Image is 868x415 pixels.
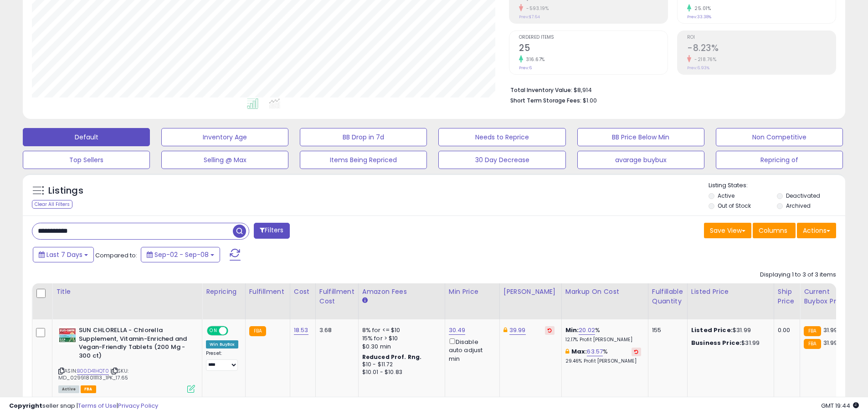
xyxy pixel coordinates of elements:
[587,347,603,356] a: 63.57
[510,86,572,94] b: Total Inventory Value:
[519,35,668,40] span: Ordered Items
[33,247,94,262] button: Last 7 Days
[56,287,198,297] div: Title
[319,326,351,334] div: 3.68
[691,339,767,347] div: $31.99
[561,283,648,319] th: The percentage added to the cost of goods (COGS) that forms the calculator for Min & Max prices.
[78,401,117,410] a: Terms of Use
[141,247,220,262] button: Sep-02 - Sep-08
[95,251,137,260] span: Compared to:
[652,326,680,334] div: 155
[709,181,845,190] p: Listing States:
[208,327,219,335] span: ON
[319,287,354,306] div: Fulfillment Cost
[294,326,308,335] a: 18.53
[753,223,796,238] button: Columns
[786,192,820,200] label: Deactivated
[786,202,811,210] label: Archived
[577,151,704,169] button: avarage buybux
[579,326,595,335] a: 20.02
[687,14,711,20] small: Prev: 33.38%
[797,223,836,238] button: Actions
[519,43,668,55] h2: 25
[58,326,77,344] img: 51F5trbOFtL._SL40_.jpg
[9,402,158,410] div: seller snap | |
[249,326,266,336] small: FBA
[565,287,644,297] div: Markup on Cost
[804,326,821,336] small: FBA
[206,350,238,371] div: Preset:
[565,326,579,334] b: Min:
[161,128,288,146] button: Inventory Age
[23,151,150,169] button: Top Sellers
[704,223,751,238] button: Save View
[154,250,209,259] span: Sep-02 - Sep-08
[206,340,238,348] div: Win BuyBox
[718,192,734,200] label: Active
[778,287,796,306] div: Ship Price
[118,401,158,410] a: Privacy Policy
[300,151,427,169] button: Items Being Repriced
[79,326,190,362] b: SUN CHLORELLA - Chlorella Supplement, Vitamin-Enriched and Vegan-Friendly Tablets (200 Mg - 300 ct)
[718,202,751,210] label: Out of Stock
[503,287,558,297] div: [PERSON_NAME]
[58,367,128,381] span: | SKU: MD_029918011113_1PK_17.65
[449,326,466,335] a: 30.49
[227,327,241,335] span: OFF
[691,338,741,347] b: Business Price:
[294,287,312,297] div: Cost
[565,348,641,364] div: %
[565,337,641,343] p: 12.17% Profit [PERSON_NAME]
[510,84,829,95] li: $8,914
[691,287,770,297] div: Listed Price
[519,65,532,71] small: Prev: 6
[716,128,843,146] button: Non Competitive
[652,287,683,306] div: Fulfillable Quantity
[804,287,851,306] div: Current Buybox Price
[81,385,96,393] span: FBA
[362,334,438,343] div: 15% for > $10
[438,128,565,146] button: Needs to Reprice
[362,297,368,305] small: Amazon Fees.
[823,338,838,347] span: 31.99
[571,347,587,356] b: Max:
[759,226,787,235] span: Columns
[823,326,838,334] span: 31.99
[362,353,422,361] b: Reduced Prof. Rng.
[691,5,711,12] small: 25.01%
[58,385,79,393] span: All listings currently available for purchase on Amazon
[438,151,565,169] button: 30 Day Decrease
[362,343,438,351] div: $0.30 min
[583,96,597,105] span: $1.00
[77,367,109,375] a: B00D41HQT0
[691,326,767,334] div: $31.99
[161,151,288,169] button: Selling @ Max
[519,14,540,20] small: Prev: $7.64
[523,56,545,63] small: 316.67%
[821,401,859,410] span: 2025-09-16 19:44 GMT
[716,151,843,169] button: Repricing of
[249,287,286,297] div: Fulfillment
[760,271,836,279] div: Displaying 1 to 3 of 3 items
[362,369,438,376] div: $10.01 - $10.83
[523,5,549,12] small: -593.19%
[46,250,82,259] span: Last 7 Days
[23,128,150,146] button: Default
[206,287,241,297] div: Repricing
[804,339,821,349] small: FBA
[565,326,641,343] div: %
[691,326,733,334] b: Listed Price:
[691,56,716,63] small: -218.76%
[9,401,42,410] strong: Copyright
[300,128,427,146] button: BB Drop in 7d
[362,361,438,369] div: $10 - $11.72
[687,65,709,71] small: Prev: 6.93%
[565,358,641,364] p: 29.46% Profit [PERSON_NAME]
[48,184,83,197] h5: Listings
[254,223,289,239] button: Filters
[687,43,836,55] h2: -8.23%
[362,287,441,297] div: Amazon Fees
[32,200,72,209] div: Clear All Filters
[577,128,704,146] button: BB Price Below Min
[449,287,496,297] div: Min Price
